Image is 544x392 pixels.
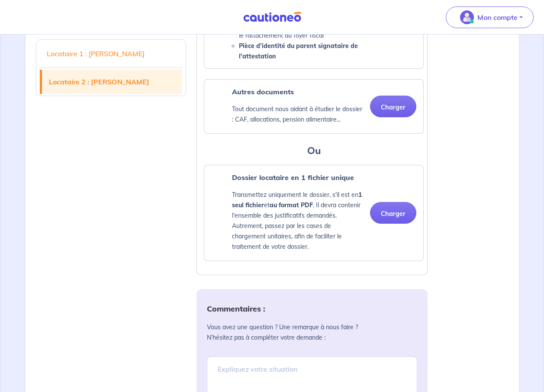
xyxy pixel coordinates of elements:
strong: Commentaires : [207,304,265,314]
p: Mon compte [477,12,518,22]
a: Locataire 2 : [PERSON_NAME] [42,70,183,94]
h3: Ou [204,144,424,158]
strong: Autres documents [232,87,294,96]
button: Charger [370,96,416,117]
p: Tout document nous aidant à étudier le dossier : CAF, allocations, pension alimentaire... [232,104,363,125]
p: Transmettez uniquement le dossier, s'il est en et . Il devra contenir l'ensemble des justificatif... [232,190,363,252]
p: Vous avez une question ? Une remarque à nous faire ? N’hésitez pas à compléter votre demande : [207,322,417,343]
div: categoryName: profile, userCategory: unemployed [204,165,424,261]
strong: au format PDF [270,201,313,209]
button: illu_account_valid_menu.svgMon compte [446,6,534,28]
button: Charger [370,202,416,224]
img: illu_account_valid_menu.svg [460,10,474,24]
a: Locataire 1 : [PERSON_NAME] [40,42,183,66]
div: categoryName: other, userCategory: unemployed [204,79,424,134]
img: Cautioneo [240,12,305,22]
strong: Pièce d’identité du parent signataire de l'attestation [239,42,358,60]
strong: Dossier locataire en 1 fichier unique [232,173,354,182]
